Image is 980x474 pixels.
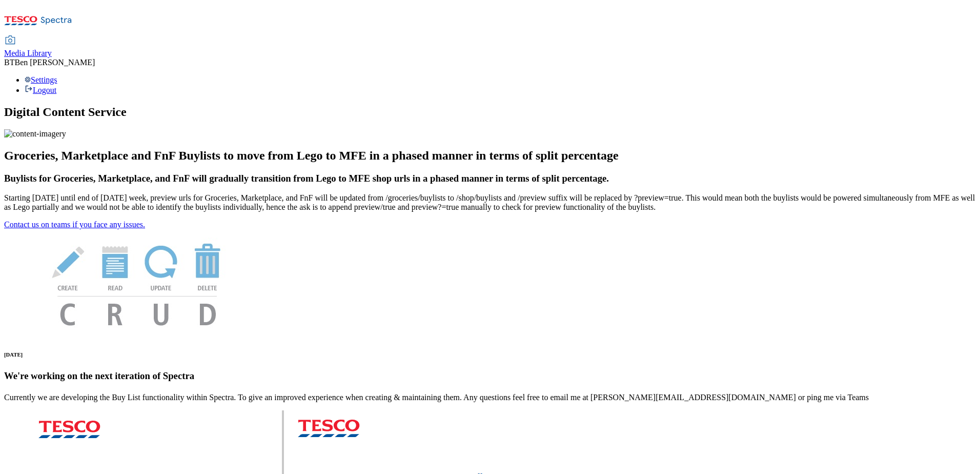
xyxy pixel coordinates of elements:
h3: Buylists for Groceries, Marketplace, and FnF will gradually transition from Lego to MFE shop urls... [4,173,976,184]
h6: [DATE] [4,351,976,358]
p: Currently we are developing the Buy List functionality within Spectra. To give an improved experi... [4,393,976,402]
a: Logout [25,86,56,94]
p: Starting [DATE] until end of [DATE] week, preview urls for Groceries, Marketplace, and FnF will b... [4,193,976,212]
span: BT [4,58,14,67]
h1: Digital Content Service [4,105,976,119]
a: Media Library [4,36,52,58]
a: Contact us on teams if you face any issues. [4,220,145,229]
span: Media Library [4,49,52,57]
h2: Groceries, Marketplace and FnF Buylists to move from Lego to MFE in a phased manner in terms of s... [4,149,976,163]
span: Ben [PERSON_NAME] [14,58,95,67]
img: News Image [4,229,271,337]
a: Settings [25,75,57,84]
img: content-imagery [4,129,66,139]
h3: We're working on the next iteration of Spectra [4,370,976,382]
